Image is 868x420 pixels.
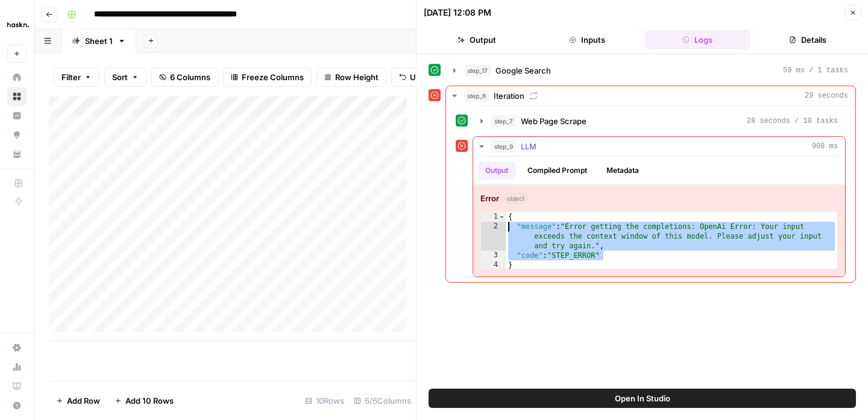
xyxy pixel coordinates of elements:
span: Add Row [67,395,100,407]
span: 29 seconds [805,90,848,101]
div: 10 Rows [300,391,349,410]
span: 28 seconds / 10 tasks [747,116,838,127]
span: Toggle code folding, rows 1 through 4 [498,212,505,222]
a: Settings [7,338,27,357]
a: Your Data [7,145,27,164]
img: Haskn Logo [7,14,29,36]
button: Freeze Columns [223,67,312,87]
div: 2 [481,222,506,251]
a: Opportunities [7,125,27,145]
div: 1 [481,212,506,222]
button: Workspace: Haskn [7,10,27,40]
span: Filter [61,71,81,83]
div: 908 ms [473,157,845,277]
a: Insights [7,106,27,125]
button: Add Row [49,391,107,410]
span: 59 ms / 1 tasks [783,65,848,76]
div: 4 [481,260,506,270]
button: Filter [54,67,99,87]
button: Details [755,30,861,49]
button: 29 seconds [446,86,855,105]
span: Freeze Columns [242,71,304,83]
button: Sort [104,67,146,87]
a: Home [7,67,27,87]
div: 29 seconds [446,106,855,282]
span: Open In Studio [615,392,670,404]
button: Inputs [534,30,640,49]
span: step_9 [491,140,516,152]
a: Browse [7,87,27,106]
a: Usage [7,357,27,377]
div: 3 [481,251,506,260]
button: Help + Support [7,396,27,415]
span: Google Search [495,64,551,77]
div: Sheet 1 [85,35,113,47]
span: Row Height [335,71,379,83]
div: [DATE] 12:08 PM [424,7,491,19]
button: Output [478,161,515,180]
button: Row Height [316,67,386,87]
span: Undo [410,71,430,83]
span: Add 10 Rows [125,395,174,407]
button: Output [424,30,529,49]
div: 6/6 Columns [349,391,416,410]
span: Sort [112,71,128,83]
button: Undo [391,67,438,87]
span: step_7 [491,115,516,127]
button: 6 Columns [151,67,218,87]
button: Metadata [599,161,646,180]
span: object [504,193,527,204]
span: LLM [521,140,536,152]
span: 908 ms [812,141,838,152]
span: step_6 [464,90,489,102]
button: 28 seconds / 10 tasks [473,111,845,131]
button: Open In Studio [429,389,856,408]
button: Logs [645,30,750,49]
a: Sheet 1 [61,29,136,53]
span: 6 Columns [170,71,210,83]
button: 908 ms [473,137,845,156]
span: step_17 [464,64,491,77]
a: Learning Hub [7,377,27,396]
strong: Error [480,192,499,204]
span: Iteration [494,90,524,102]
span: Web Page Scrape [521,115,587,127]
button: Compiled Prompt [520,161,594,180]
button: Add 10 Rows [107,391,181,410]
button: 59 ms / 1 tasks [446,61,855,80]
